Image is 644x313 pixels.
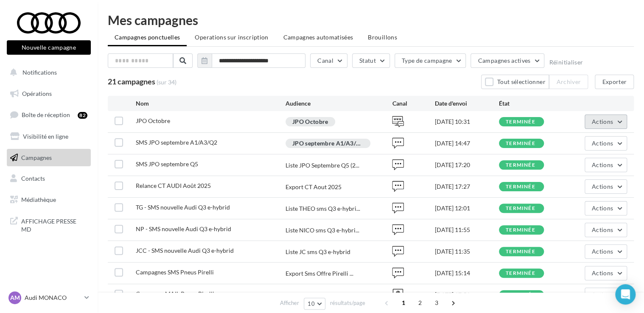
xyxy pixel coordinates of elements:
span: Liste JPO Septembre Q5 (2... [286,161,359,170]
a: AFFICHAGE PRESSE MD [5,212,92,237]
button: Actions [585,158,627,172]
button: Exporter [595,75,634,89]
span: AM [10,293,20,302]
span: JPO Octobre [136,117,170,124]
button: Actions [585,179,627,194]
a: Médiathèque [5,191,92,209]
span: 3 [430,296,443,310]
span: Actions [592,183,613,190]
span: Actions [592,248,613,255]
span: JCC - SMS nouvelle Audi Q3 e-hybrid [136,247,234,254]
a: Campagnes [5,149,92,167]
span: Opérations [22,90,52,97]
div: Audience [286,99,392,108]
span: 10 [308,300,315,307]
span: Contacts [21,175,45,182]
span: Actions [592,140,613,147]
div: [DATE] 17:20 [435,161,499,169]
span: Notifications [22,69,57,76]
div: [DATE] 12:01 [435,204,499,212]
span: Médiathèque [21,196,56,203]
button: Tout sélectionner [481,75,549,89]
button: Actions [585,244,627,259]
span: Actions [592,291,613,298]
p: Audi MONACO [25,293,81,302]
button: Actions [585,288,627,302]
div: terminée [506,119,535,125]
span: Liste NICO sms Q3 e-hybri... [286,226,359,235]
a: AM Audi MONACO [7,290,91,306]
div: [DATE] 17:51 [435,291,499,299]
span: SMS JPO septembre Q5 [136,160,198,168]
div: Date d'envoi [435,99,499,108]
div: JPO septembre A1/A3/Q2 SMS [286,139,370,148]
button: Statut [352,53,390,68]
span: Campagnes [21,154,52,161]
button: 10 [304,298,325,310]
span: Boîte de réception [22,111,70,118]
div: Mes campagnes [108,14,634,26]
div: [DATE] 10:31 [435,117,499,126]
span: Visibilité en ligne [23,133,68,140]
button: Actions [585,223,627,237]
span: Campagnes actives [478,57,530,64]
span: TG - SMS nouvelle Audi Q3 e-hybrid [136,204,230,211]
div: terminée [506,249,535,254]
div: Canal [392,99,435,108]
span: Campagnes SMS Pneus Pirelli [136,268,214,276]
span: Export EMAIL offre Pirell... [286,291,356,299]
a: Boîte de réception82 [5,106,92,124]
button: Réinitialiser [549,59,583,66]
div: Nom [136,99,285,108]
button: Actions [585,266,627,280]
span: Actions [592,204,613,212]
a: Contacts [5,170,92,187]
button: Actions [585,201,627,215]
div: [DATE] 17:27 [435,182,499,191]
button: Notifications [5,64,89,81]
span: Brouillons [368,34,397,41]
div: Open Intercom Messenger [615,284,636,305]
button: Type de campagne [395,53,466,68]
span: Campagne MAIL Pneus Pirelli [136,290,214,297]
span: Relance CT AUDI Août 2025 [136,182,211,189]
span: Actions [592,118,613,125]
button: Actions [585,136,627,151]
div: terminée [506,227,535,233]
div: [DATE] 11:55 [435,226,499,234]
span: Actions [592,269,613,277]
span: Campagnes automatisées [283,34,353,41]
div: terminée [506,206,535,211]
span: NP - SMS nouvelle Audi Q3 e-hybrid [136,225,231,232]
div: terminée [506,162,535,168]
span: 21 campagnes [108,77,155,86]
div: Export CT Aout 2025 [286,183,342,191]
button: Actions [585,115,627,129]
div: terminée [506,184,535,190]
div: JPO Octobre [286,117,335,126]
span: Afficher [280,299,299,307]
span: Actions [592,226,613,233]
span: Export Sms Offre Pirelli ... [286,269,353,278]
a: Visibilité en ligne [5,128,92,145]
button: Campagnes actives [470,53,544,68]
button: Canal [310,53,347,68]
span: Actions [592,161,613,168]
div: terminée [506,141,535,146]
button: Archiver [549,75,588,89]
span: AFFICHAGE PRESSE MD [21,215,87,234]
div: 82 [78,112,87,119]
span: Liste THEO sms Q3 e-hybri... [286,204,360,213]
button: Nouvelle campagne [7,40,91,55]
span: (sur 34) [157,78,176,87]
div: État [499,99,563,108]
div: [DATE] 14:47 [435,139,499,148]
div: Liste JC sms Q3 e-hybrid [286,248,350,256]
a: Opérations [5,85,92,103]
span: 1 [397,296,410,310]
span: 2 [413,296,427,310]
span: Operations sur inscription [195,34,268,41]
span: SMS JPO septembre A1/A3/Q2 [136,139,217,146]
div: terminée [506,271,535,276]
div: [DATE] 11:35 [435,247,499,256]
